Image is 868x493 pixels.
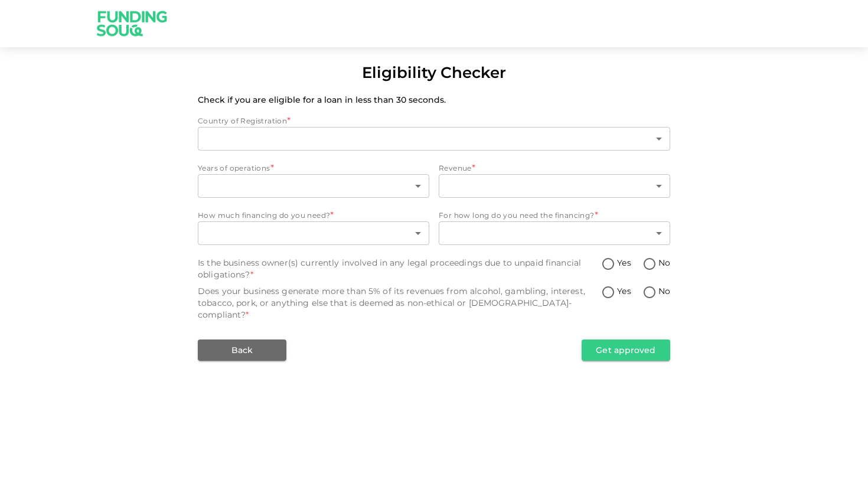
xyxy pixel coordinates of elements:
[439,211,595,220] span: For how long do you need the financing?
[198,174,429,198] div: yearsOfOperations
[439,221,670,245] div: howLongFinancing
[198,211,330,220] span: How much financing do you need?
[198,127,670,151] div: countryOfRegistration
[658,285,670,298] span: No
[617,285,631,298] span: Yes
[198,116,287,125] span: Country of Registration
[198,221,429,245] div: howMuchAmountNeeded
[362,61,506,84] div: Eligibility Checker
[617,257,631,269] span: Yes
[658,257,670,269] span: No
[198,285,601,321] div: Does your business generate more than 5% of its revenues from alcohol, gambling, interest, tobacc...
[198,94,670,106] p: Check if you are eligible for a loan in less than 30 seconds.
[198,257,601,280] div: Is the business owner(s) currently involved in any legal proceedings due to unpaid financial obli...
[582,339,670,361] button: Get approved
[198,339,286,361] button: Back
[198,164,270,172] span: Years of operations
[439,174,670,198] div: revenue
[439,164,472,172] span: Revenue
